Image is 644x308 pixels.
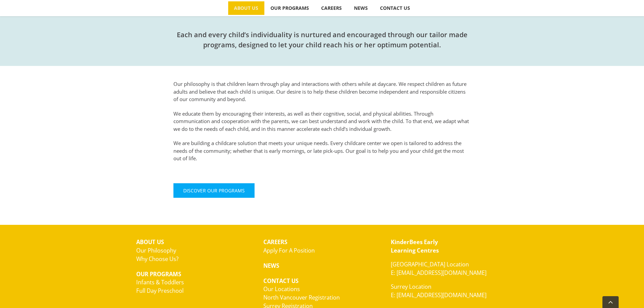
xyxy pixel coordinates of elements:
[136,287,184,294] a: Full Day Preschool
[263,246,315,254] a: Apply For A Position
[265,1,315,15] a: OUR PROGRAMS
[374,1,416,15] a: CONTACT US
[136,255,178,263] a: Why Choose Us?
[136,270,181,278] strong: OUR PROGRAMS
[263,262,279,269] strong: NEWS
[263,293,340,301] a: North Vancouver Registration
[136,238,164,246] strong: ABOUT US
[173,183,255,198] a: Discover Our Programs
[391,238,439,254] a: KinderBees EarlyLearning Centres
[391,269,486,277] a: E: [EMAIL_ADDRESS][DOMAIN_NAME]
[183,188,245,193] span: Discover Our Programs
[173,110,471,133] p: We educate them by encouraging their interests, as well as their cognitive, social, and physical ...
[270,6,309,10] span: OUR PROGRAMS
[380,6,410,10] span: CONTACT US
[263,277,299,285] strong: CONTACT US
[321,6,342,10] span: CAREERS
[173,80,471,103] p: Our philosophy is that children learn through play and interactions with others while at daycare....
[228,1,264,15] a: ABOUT US
[391,283,508,300] p: Surrey Location
[173,139,471,162] p: We are building a childcare solution that meets your unique needs. Every childcare center we open...
[315,1,348,15] a: CAREERS
[391,260,508,277] p: [GEOGRAPHIC_DATA] Location
[354,6,368,10] span: NEWS
[234,6,258,10] span: ABOUT US
[263,285,300,293] a: Our Locations
[136,278,184,286] a: Infants & Toddlers
[173,30,471,50] h2: Each and every child’s individuality is nurtured and encouraged through our tailor made programs,...
[391,291,486,299] a: E: [EMAIL_ADDRESS][DOMAIN_NAME]
[136,246,176,254] a: Our Philosophy
[391,238,439,254] strong: KinderBees Early Learning Centres
[348,1,374,15] a: NEWS
[263,238,287,246] strong: CAREERS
